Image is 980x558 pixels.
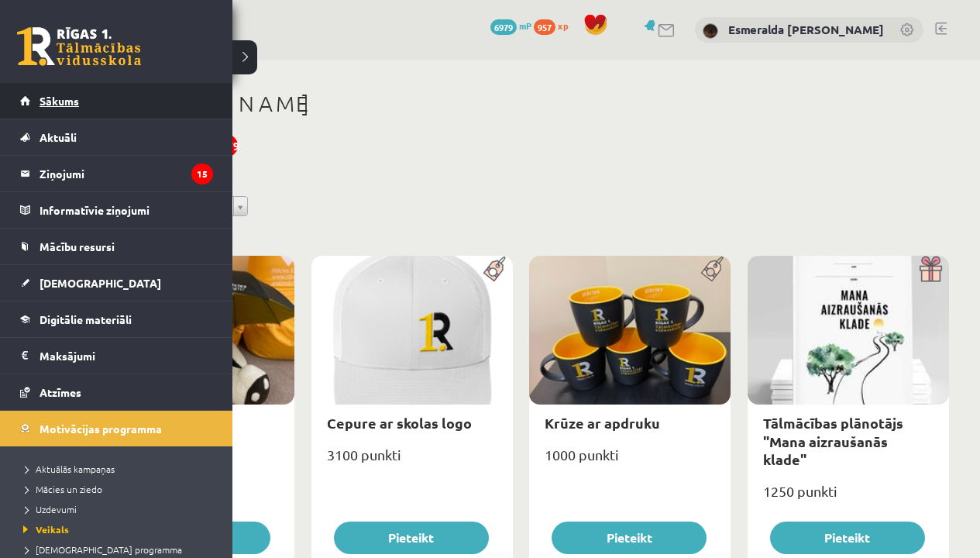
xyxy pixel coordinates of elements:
[20,411,213,446] a: Motivācijas programma
[20,374,213,410] a: Atzīmes
[19,543,182,556] span: [DEMOGRAPHIC_DATA] programma
[763,414,903,468] a: Tālmācības plānotājs "Mana aizraušanās klade"
[40,385,81,399] span: Atzīmes
[19,483,102,495] span: Mācies un ziedo
[20,338,213,374] a: Maksājumi
[40,422,162,436] span: Motivācijas programma
[40,312,132,326] span: Digitālie materiāli
[696,256,731,282] img: Populāra prece
[534,19,555,35] span: 957
[19,523,69,536] span: Veikals
[327,414,472,432] a: Cepure ar skolas logo
[40,130,77,144] span: Aktuāli
[558,19,568,32] span: xp
[20,192,213,228] a: Informatīvie ziņojumi
[19,522,217,536] a: Veikals
[529,442,731,480] div: 1000 punkti
[311,442,513,480] div: 3100 punkti
[490,19,517,35] span: 6979
[40,338,213,374] legend: Maksājumi
[20,265,213,301] a: [DEMOGRAPHIC_DATA]
[20,83,213,119] a: Sākums
[334,522,489,554] button: Pieteikt
[215,134,238,157] div: 6979
[20,119,213,155] a: Aktuāli
[40,276,161,290] span: [DEMOGRAPHIC_DATA]
[17,27,141,66] a: Rīgas 1. Tālmācības vidusskola
[19,502,217,516] a: Uzdevumi
[40,94,79,108] span: Sākums
[19,503,77,515] span: Uzdevumi
[728,22,884,37] a: Esmeralda [PERSON_NAME]
[552,522,707,554] button: Pieteikt
[914,256,949,282] img: Dāvana ar pārsteigumu
[40,239,115,253] span: Mācību resursi
[770,522,925,554] button: Pieteikt
[20,301,213,337] a: Digitālie materiāli
[93,91,949,117] h1: [PERSON_NAME]
[478,256,513,282] img: Populāra prece
[545,414,660,432] a: Krūze ar apdruku
[534,19,576,32] a: 957 xp
[20,156,213,191] a: Ziņojumi15
[40,192,213,228] legend: Informatīvie ziņojumi
[748,478,949,517] div: 1250 punkti
[20,229,213,264] a: Mācību resursi
[19,542,217,556] a: [DEMOGRAPHIC_DATA] programma
[191,164,213,184] i: 15
[40,156,213,191] legend: Ziņojumi
[19,462,217,476] a: Aktuālās kampaņas
[19,463,115,475] span: Aktuālās kampaņas
[703,23,718,39] img: Esmeralda Elisa Zālīte
[490,19,531,32] a: 6979 mP
[519,19,531,32] span: mP
[19,482,217,496] a: Mācies un ziedo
